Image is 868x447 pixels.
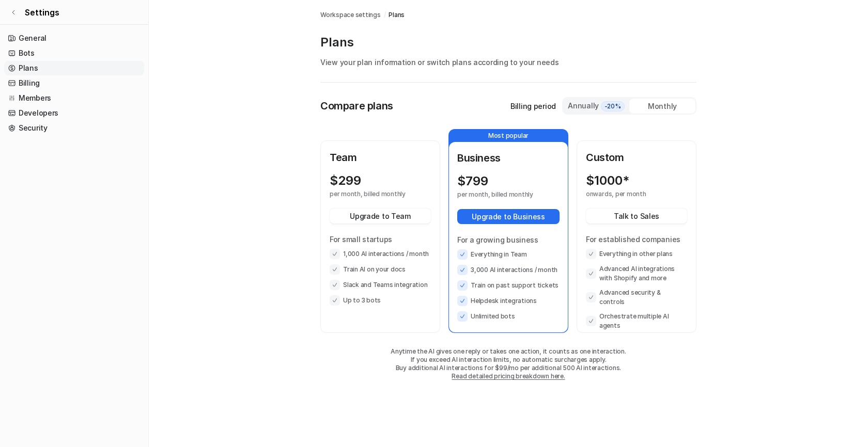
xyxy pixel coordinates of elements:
[586,312,687,330] li: Orchestrate multiple AI agents
[17,137,99,156] b: [EMAIL_ADDRESS][DOMAIN_NAME]
[330,173,361,188] p: $ 299
[330,264,431,275] li: Train AI on your docs
[177,334,194,350] button: Send a message…
[320,347,696,356] p: Anytime the AI gives one reply or takes one action, it counts as one interaction.
[629,99,695,114] div: Monthly
[457,190,541,199] p: per month, billed monthly
[320,34,696,51] p: Plans
[8,110,198,207] div: Operator says…
[37,59,198,102] div: Hi can I put a pause on the trial? I am looking to use Eesel but I am not yet ready to begin test...
[586,234,687,245] p: For established companies
[457,234,560,245] p: For a growing business
[457,280,560,291] li: Train on past support tickets
[29,6,46,22] img: Profile image for Operator
[586,150,687,165] p: Custom
[330,209,431,223] button: Upgrade to Team
[457,265,560,275] li: 3,000 AI interactions / month
[49,338,57,346] button: Upload attachment
[330,280,431,290] li: Slack and Teams integration
[320,356,696,364] p: If you exceed AI interaction limits, no automatic surcharges apply.
[457,296,560,306] li: Helpdesk integrations
[25,6,59,19] span: Settings
[4,46,144,60] a: Bots
[586,288,687,307] li: Advanced security & controls
[4,106,144,120] a: Developers
[4,31,144,45] a: General
[181,4,200,23] div: Close
[8,110,169,189] div: You’ll get replies here and in your email:✉️[EMAIL_ADDRESS][DOMAIN_NAME]Our usual reply time🕒1 da...
[510,101,556,111] p: Billing period
[9,316,198,334] textarea: Message…
[50,5,87,13] h1: Operator
[4,91,144,105] a: Members
[45,213,190,244] div: I was just clicking the trial button to see if there was more information I could learn from this.
[330,234,431,245] p: For small startups
[320,57,696,68] p: View your plan information or switch plans according to your needs
[4,121,144,135] a: Security
[8,59,198,110] div: Ryan says…
[457,174,488,188] p: $ 799
[330,150,431,165] p: Team
[320,98,393,114] p: Compare plans
[4,76,144,90] a: Billing
[457,150,560,166] p: Business
[330,190,412,198] p: per month, billed monthly
[457,249,560,260] li: Everything in Team
[8,207,198,262] div: Ryan says…
[330,249,431,259] li: 1,000 AI interactions / month
[7,4,26,24] button: go back
[586,264,687,283] li: Advanced AI integrations with Shopify and more
[16,338,24,346] button: Emoji picker
[320,364,696,372] p: Buy additional AI interactions for $99/mo per additional 500 AI interactions.
[17,117,161,157] div: You’ll get replies here and in your email: ✉️
[4,61,144,75] a: Plans
[457,311,560,322] li: Unlimited bots
[50,13,129,23] p: The team can also help
[162,4,181,24] button: Home
[457,209,560,224] button: Upgrade to Business
[586,209,687,223] button: Talk to Sales
[449,130,568,142] p: Most popular
[586,249,687,259] li: Everything in other plans
[33,338,41,346] button: Gif picker
[586,173,629,188] p: $ 1000*
[17,190,80,197] div: Operator • 32m ago
[330,295,431,306] li: Up to 3 bots
[37,207,198,250] div: I was just clicking the trial button to see if there was more information I could learn from this.
[17,162,161,182] div: Our usual reply time 🕒
[389,10,405,20] a: Plans
[25,173,48,181] b: 1 day
[384,10,386,20] span: /
[586,190,669,198] p: onwards, per month
[452,372,565,380] a: Read detailed pricing breakdown here.
[45,66,190,96] div: Hi can I put a pause on the trial? I am looking to use Eesel but I am not yet ready to begin test...
[601,101,625,111] span: -20%
[320,10,381,20] a: Workspace settings
[567,100,625,111] div: Annually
